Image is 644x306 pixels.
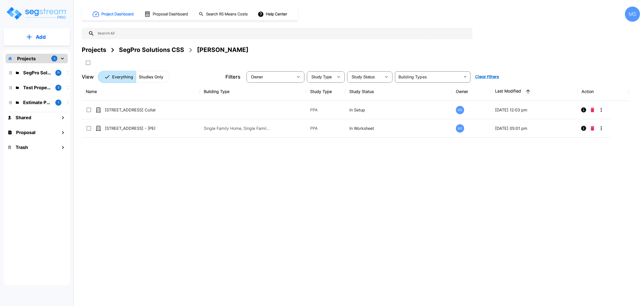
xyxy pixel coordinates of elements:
[308,70,334,84] div: Select
[16,144,28,151] h1: Trash
[105,107,155,113] p: [STREET_ADDRESS] Collaku
[310,107,341,113] p: PPA
[248,70,293,84] div: Select
[495,125,574,131] p: [DATE] 05:01 pm
[625,7,640,22] div: MS
[58,100,59,105] p: 1
[596,123,606,133] button: More-Options
[206,11,248,17] h1: Search RS Means Costs
[112,74,133,80] p: Everything
[16,114,31,121] h1: Shared
[6,6,67,20] img: Logo
[310,125,341,131] p: PPA
[578,82,629,101] th: Action
[251,75,263,79] span: Owner
[101,11,134,17] h1: Project Dashboard
[23,69,51,76] p: SegPro Solutions CSS
[456,124,464,133] div: MS
[345,82,452,101] th: Study Status
[495,107,574,113] p: [DATE] 12:03 pm
[352,75,375,79] span: Study Status
[596,105,606,115] button: More-Options
[17,55,36,62] p: Projects
[83,58,93,68] button: SelectAll
[306,82,345,101] th: Study Type
[142,9,191,19] button: Proposal Dashboard
[16,129,35,136] h1: Proposal
[57,71,60,75] p: 11
[204,125,272,131] p: Single Family Home, Single Family Home Site
[98,71,170,83] div: Platform
[119,45,184,54] div: SegPro Solutions CSS
[349,107,448,113] p: In Setup
[82,82,200,101] th: Name
[91,9,136,20] button: Project Dashboard
[491,82,578,101] th: Last Modified
[23,84,51,91] p: Test Property Folder
[4,30,70,44] button: Add
[197,9,251,19] button: Search RS Means Costs
[462,73,469,80] button: Open
[311,75,332,79] span: Study Type
[200,82,306,101] th: Building Type
[579,105,589,115] button: Info
[94,28,470,39] input: Search All
[348,70,381,84] div: Select
[82,73,94,81] p: View
[139,74,163,80] p: Studies Only
[153,11,188,17] h1: Proposal Dashboard
[105,125,155,131] p: [STREET_ADDRESS] - [PERSON_NAME]
[23,99,51,106] p: Estimate Property
[456,106,464,114] div: MS
[257,9,289,19] button: Help Center
[82,45,106,54] div: Projects
[579,123,589,133] button: Info
[473,72,501,82] button: Clear Filters
[197,45,249,54] div: [PERSON_NAME]
[589,105,596,115] button: Delete
[349,125,448,131] p: In Worksheet
[54,56,55,61] p: 3
[136,71,170,83] button: Studies Only
[58,85,59,90] p: 3
[98,71,136,83] button: Everything
[396,73,461,80] input: Building Types
[452,82,491,101] th: Owner
[225,73,240,81] p: Filters
[589,123,596,133] button: Delete
[36,33,46,41] p: Add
